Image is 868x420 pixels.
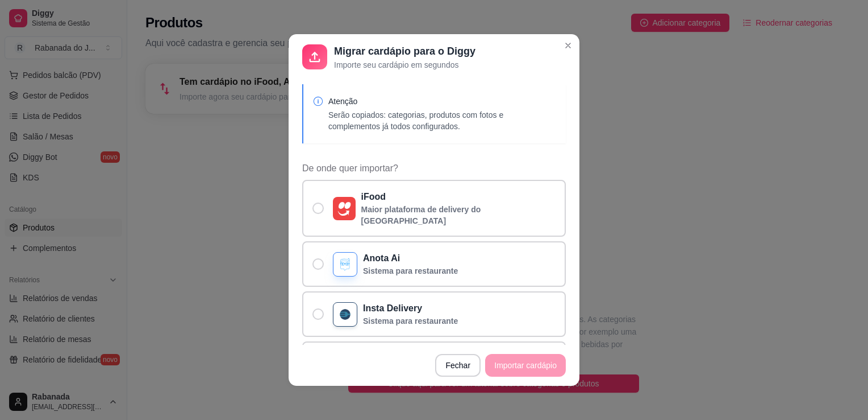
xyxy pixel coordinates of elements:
p: iFood [361,190,556,204]
p: Sistema para restaurante [363,265,458,277]
span: De onde quer importar? [302,162,566,175]
img: ifood_logo [337,201,351,216]
p: Insta Delivery [363,302,458,315]
p: Importe seu cardápio em segundos [334,59,475,71]
p: Anota Ai [363,252,458,265]
p: Maior plataforma de delivery do [GEOGRAPHIC_DATA] [361,204,556,227]
button: Fechar [435,354,481,377]
img: anota ai [338,257,352,271]
button: Close [559,36,577,55]
img: insta delivery [338,307,352,322]
p: Migrar cardápio para o Diggy [334,43,475,59]
p: Sistema para restaurante [363,315,458,327]
p: Serão copiados: categorias, produtos com fotos e complementos já todos configurados. [328,109,557,132]
div: De onde quer importar? [302,162,566,387]
p: Atenção [328,96,557,107]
